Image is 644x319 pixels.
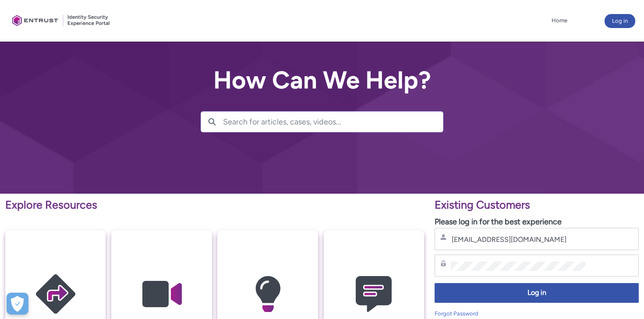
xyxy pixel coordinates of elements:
span: Log in [440,288,633,298]
p: Existing Customers [435,197,639,213]
input: Search for articles, cases, videos... [223,112,443,132]
p: Explore Resources [5,197,424,213]
div: Cookie Preferences [7,293,28,315]
input: Username [451,235,586,244]
button: Log in [435,283,639,303]
p: Please log in for the best experience [435,216,639,228]
button: Open Preferences [7,293,28,315]
button: Log in [605,14,635,28]
h2: How Can We Help? [201,67,443,94]
button: Search [201,112,223,132]
a: Home [549,14,570,27]
a: Forgot Password [435,310,478,317]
